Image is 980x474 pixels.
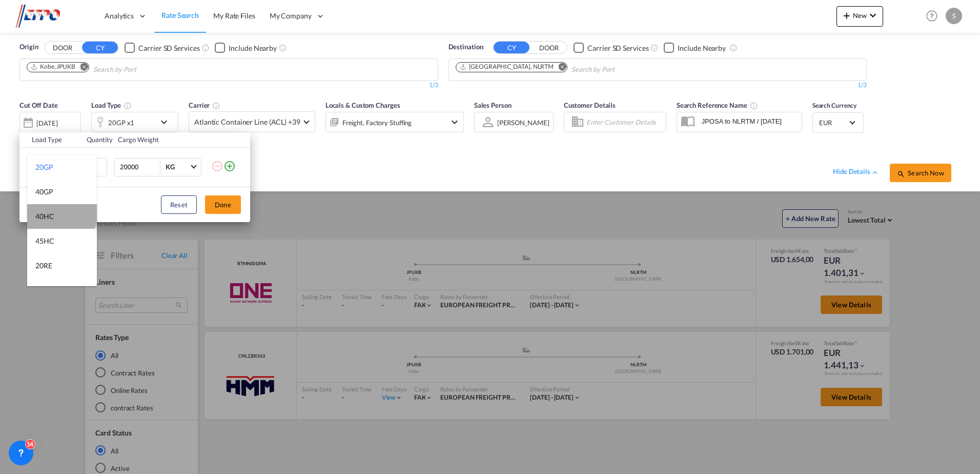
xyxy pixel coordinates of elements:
[35,211,54,222] div: 40HC
[35,261,52,271] div: 20RE
[35,285,52,295] div: 40RE
[35,187,53,197] div: 40GP
[35,162,53,172] div: 20GP
[35,236,54,246] div: 45HC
